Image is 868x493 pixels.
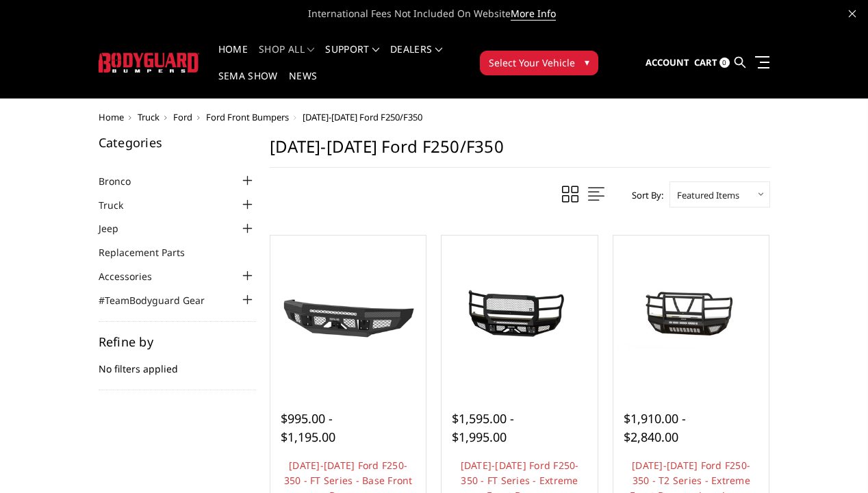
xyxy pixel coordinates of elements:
[99,293,222,307] a: #TeamBodyguard Gear
[624,410,686,445] span: $1,910.00 - $2,840.00
[289,71,317,98] a: News
[274,272,423,355] img: 2017-2022 Ford F250-350 - FT Series - Base Front Bumper
[99,174,148,188] a: Bronco
[719,58,730,68] span: 0
[99,53,199,73] img: BODYGUARD BUMPERS
[445,278,594,349] img: 2017-2022 Ford F250-350 - FT Series - Extreme Front Bumper
[617,278,766,349] img: 2017-2022 Ford F250-350 - T2 Series - Extreme Front Bumper (receiver or winch)
[206,111,289,123] a: Ford Front Bumpers
[585,55,589,69] span: ▾
[325,45,379,71] a: Support
[489,55,575,70] span: Select Your Vehicle
[218,45,248,71] a: Home
[99,111,124,123] a: Home
[390,45,442,71] a: Dealers
[281,410,335,445] span: $995.00 - $1,195.00
[694,56,717,68] span: Cart
[99,269,169,283] a: Accessories
[445,239,594,388] a: 2017-2022 Ford F250-350 - FT Series - Extreme Front Bumper 2017-2022 Ford F250-350 - FT Series - ...
[646,45,689,81] a: Account
[624,185,663,205] label: Sort By:
[99,136,256,149] h5: Categories
[99,336,256,390] div: No filters applied
[99,198,140,212] a: Truck
[452,410,514,445] span: $1,595.00 - $1,995.00
[218,71,278,98] a: SEMA Show
[303,111,422,123] span: [DATE]-[DATE] Ford F250/F350
[259,45,314,71] a: shop all
[646,56,689,68] span: Account
[274,239,423,388] a: 2017-2022 Ford F250-350 - FT Series - Base Front Bumper
[173,111,192,123] a: Ford
[99,221,136,236] a: Jeep
[99,245,202,260] a: Replacement Parts
[270,136,770,168] h1: [DATE]-[DATE] Ford F250/F350
[138,111,159,123] a: Truck
[480,51,598,75] button: Select Your Vehicle
[694,45,730,81] a: Cart 0
[511,7,556,21] a: More Info
[99,336,256,348] h5: Refine by
[617,239,766,388] a: 2017-2022 Ford F250-350 - T2 Series - Extreme Front Bumper (receiver or winch) 2017-2022 Ford F25...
